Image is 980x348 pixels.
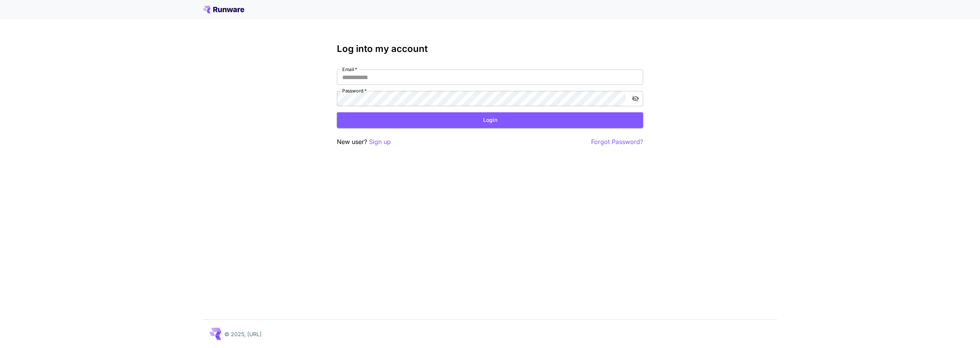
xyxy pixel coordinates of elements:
[591,137,643,147] button: Forgot Password?
[337,44,643,54] h3: Log into my account
[337,112,643,128] button: Login
[337,137,391,147] p: New user?
[342,66,357,73] label: Email
[342,87,367,94] label: Password
[224,330,261,338] p: © 2025, [URL]
[369,137,391,147] button: Sign up
[629,92,642,105] button: toggle password visibility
